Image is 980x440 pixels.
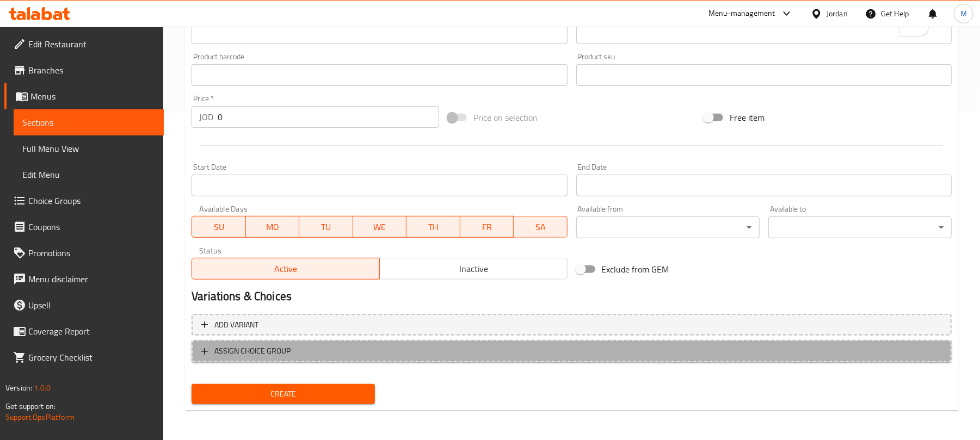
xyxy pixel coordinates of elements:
[5,399,56,413] span: Get support on:
[4,188,164,214] a: Choice Groups
[28,220,155,233] span: Coupons
[353,216,407,238] button: WE
[214,344,291,358] span: ASSIGN CHOICE GROUP
[14,109,164,135] a: Sections
[192,314,952,336] button: Add variant
[576,64,952,86] input: Please enter product sku
[28,351,155,364] span: Grocery Checklist
[960,8,967,20] span: M
[14,162,164,188] a: Edit Menu
[200,387,366,401] span: Create
[708,7,775,20] div: Menu-management
[22,142,155,155] span: Full Menu View
[199,110,213,123] p: JOD
[250,219,295,235] span: MO
[5,381,32,395] span: Version:
[192,258,380,280] button: Active
[214,318,258,332] span: Add variant
[299,216,353,238] button: TU
[730,111,765,124] span: Free item
[28,38,155,51] span: Edit Restaurant
[379,258,568,280] button: Inactive
[4,240,164,266] a: Promotions
[4,344,164,370] a: Grocery Checklist
[473,111,538,124] span: Price on selection
[4,266,164,292] a: Menu disclaimer
[28,325,155,338] span: Coverage Report
[34,381,51,395] span: 1.0.0
[28,272,155,286] span: Menu disclaimer
[28,64,155,77] span: Branches
[196,219,241,235] span: SU
[602,263,669,276] span: Exclude from GEM
[192,384,375,404] button: Create
[218,106,439,128] input: Please enter price
[28,246,155,259] span: Promotions
[4,318,164,344] a: Coverage Report
[22,168,155,181] span: Edit Menu
[411,219,456,235] span: TH
[196,261,375,277] span: Active
[14,135,164,162] a: Full Menu View
[28,194,155,207] span: Choice Groups
[4,31,164,57] a: Edit Restaurant
[4,83,164,109] a: Menus
[460,216,514,238] button: FR
[28,299,155,312] span: Upsell
[192,340,952,362] button: ASSIGN CHOICE GROUP
[5,410,75,424] a: Support.OpsPlatform
[518,219,563,235] span: SA
[192,288,952,305] h2: Variations & Choices
[768,216,952,238] div: ​
[576,216,760,238] div: ​
[827,8,848,20] div: Jordan
[304,219,349,235] span: TU
[22,116,155,129] span: Sections
[4,214,164,240] a: Coupons
[358,219,403,235] span: WE
[406,216,460,238] button: TH
[192,216,245,238] button: SU
[246,216,300,238] button: MO
[4,57,164,83] a: Branches
[192,64,567,86] input: Please enter product barcode
[384,261,563,277] span: Inactive
[465,219,510,235] span: FR
[4,292,164,318] a: Upsell
[30,90,155,103] span: Menus
[514,216,568,238] button: SA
